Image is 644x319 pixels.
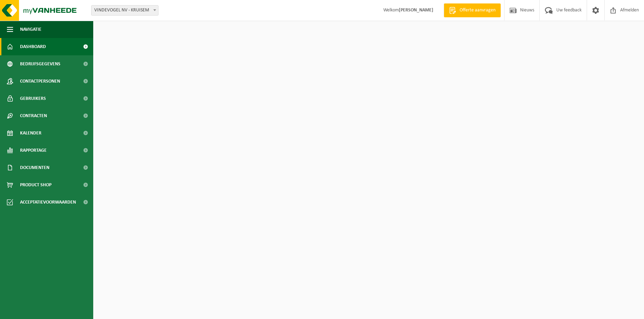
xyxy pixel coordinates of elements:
[20,55,60,73] span: Bedrijfsgegevens
[20,176,51,194] span: Product Shop
[20,90,46,107] span: Gebruikers
[20,159,49,176] span: Documenten
[20,124,41,142] span: Kalender
[20,194,76,211] span: Acceptatievoorwaarden
[458,7,497,14] span: Offerte aanvragen
[20,21,41,38] span: Navigatie
[91,5,158,16] span: VINDEVOGEL NV - KRUISEM
[20,73,60,90] span: Contactpersonen
[20,107,47,124] span: Contracten
[444,3,501,17] a: Offerte aanvragen
[20,142,47,159] span: Rapportage
[20,38,46,55] span: Dashboard
[399,8,433,13] strong: [PERSON_NAME]
[92,6,158,15] span: VINDEVOGEL NV - KRUISEM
